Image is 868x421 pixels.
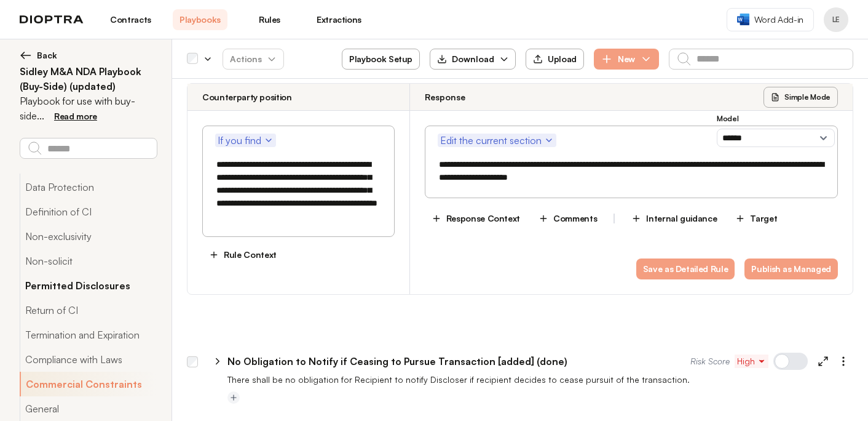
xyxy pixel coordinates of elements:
button: Publish as Managed [744,259,838,279]
button: If you find [215,134,276,147]
h2: Sidley M&A NDA Playbook (Buy-Side) (updated) [20,64,157,94]
span: ... [37,110,44,122]
button: General [20,396,157,421]
button: Response Context [425,208,527,229]
a: Word Add-in [727,8,814,31]
button: Definition of CI [20,199,157,224]
button: Actions [223,49,284,70]
a: Contracts [103,9,158,30]
img: word [737,14,749,25]
h3: Response [425,91,465,103]
span: Edit the current section [440,133,554,148]
button: Non-exclusivity [20,224,157,249]
button: Non-solicit [20,249,157,273]
button: Playbook Setup [342,49,420,70]
button: Add tag [227,391,240,404]
span: Risk Score [690,355,730,367]
button: Return of CI [20,298,157,323]
span: High [737,355,766,367]
button: Download [430,49,516,70]
img: left arrow [20,49,32,62]
button: Simple Mode [763,87,838,108]
span: Word Add-in [754,14,803,26]
div: Select all [187,54,198,65]
a: Playbooks [173,9,227,30]
p: No Obligation to Notify if Ceasing to Pursue Transaction [added] (done) [227,354,567,369]
button: Save as Detailed Rule [636,259,735,279]
span: If you find [218,133,274,148]
img: logo [20,15,84,24]
p: Playbook for use with buy-side [20,94,157,123]
button: High [735,355,768,368]
button: Termination and Expiration [20,323,157,347]
select: Model [717,129,835,147]
div: Download [437,53,494,65]
button: Comments [532,208,604,229]
div: Upload [533,54,577,65]
span: Back [37,49,57,62]
a: Extractions [312,9,366,30]
p: There shall be no obligation for Recipient to notify Discloser if recipient decides to cease purs... [227,374,853,386]
button: Back [20,49,157,62]
button: Rule Context [202,244,283,265]
button: Target [728,208,784,229]
button: Commercial Constraints [20,372,157,396]
button: New [594,49,659,70]
a: Rules [242,9,297,30]
h3: Counterparty position [202,91,292,103]
button: Edit the current section [438,134,556,147]
button: Profile menu [824,7,848,32]
button: Permitted Disclosures [20,273,157,298]
button: Compliance with Laws [20,347,157,372]
h3: Model [717,114,835,124]
button: Data Protection [20,175,157,199]
span: Actions [220,48,286,70]
button: Upload [526,49,584,70]
button: Internal guidance [625,208,724,229]
span: Read more [54,111,97,121]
